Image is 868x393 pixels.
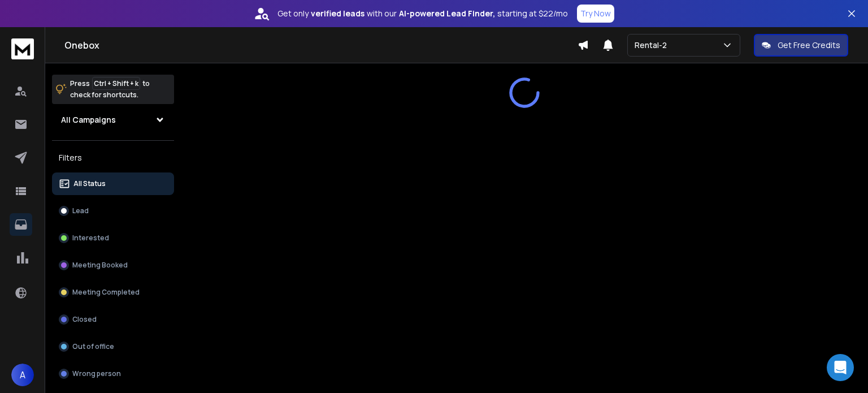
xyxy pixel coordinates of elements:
[11,364,34,386] button: A
[52,227,174,249] button: Interested
[52,172,174,195] button: All Status
[577,5,614,23] button: Try Now
[92,77,140,90] span: Ctrl + Shift + k
[778,40,840,51] p: Get Free Credits
[64,38,578,52] h1: Onebox
[635,40,671,51] p: Rental-2
[277,8,568,19] p: Get only with our starting at $22/mo
[72,234,109,243] p: Interested
[11,38,34,59] img: logo
[52,362,174,385] button: Wrong person
[73,179,106,188] p: All Status
[72,342,114,351] p: Out of office
[72,206,89,215] p: Lead
[52,281,174,304] button: Meeting Completed
[52,200,174,222] button: Lead
[52,308,174,331] button: Closed
[72,315,97,324] p: Closed
[52,109,174,131] button: All Campaigns
[52,254,174,277] button: Meeting Booked
[70,78,150,101] p: Press to check for shortcuts.
[827,354,854,381] div: Open Intercom Messenger
[72,288,140,297] p: Meeting Completed
[52,150,174,166] h3: Filters
[72,261,128,270] p: Meeting Booked
[754,34,848,57] button: Get Free Credits
[399,8,495,19] strong: AI-powered Lead Finder,
[72,369,121,378] p: Wrong person
[580,8,611,19] p: Try Now
[61,114,116,126] h1: All Campaigns
[311,8,364,19] strong: verified leads
[52,335,174,358] button: Out of office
